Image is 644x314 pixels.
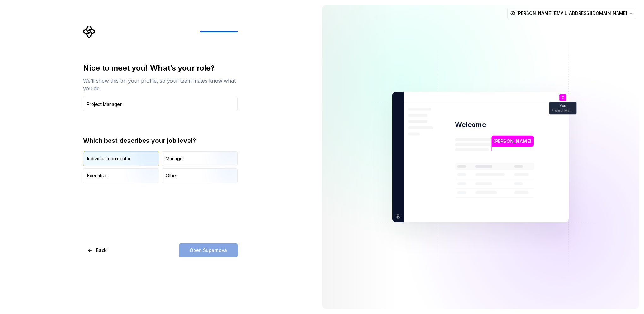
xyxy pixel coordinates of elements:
[83,63,238,73] div: Nice to meet you! What’s your role?
[166,155,184,162] div: Manager
[455,120,486,129] p: Welcome
[87,155,131,162] div: Individual contributor
[166,172,177,179] div: Other
[562,96,564,99] p: C
[83,77,238,92] div: We’ll show this on your profile, so your team mates know what you do.
[493,138,531,145] p: [PERSON_NAME]
[96,247,107,253] span: Back
[560,104,566,108] p: You
[83,25,96,38] svg: Supernova Logo
[87,172,108,179] div: Executive
[83,97,238,111] input: Job title
[516,10,627,16] span: [PERSON_NAME][EMAIL_ADDRESS][DOMAIN_NAME]
[507,8,636,19] button: [PERSON_NAME][EMAIL_ADDRESS][DOMAIN_NAME]
[83,243,112,257] button: Back
[83,136,238,145] div: Which best describes your job level?
[552,109,574,112] p: Project Manager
